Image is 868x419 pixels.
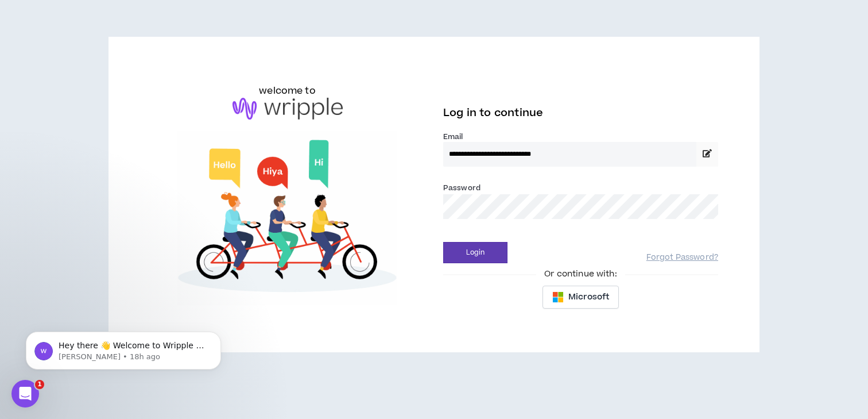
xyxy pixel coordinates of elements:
[443,183,480,193] label: Password
[35,380,44,389] span: 1
[11,380,39,408] iframe: Intercom live chat
[259,84,316,98] h6: welcome to
[542,286,619,309] button: Microsoft
[568,291,609,303] span: Microsoft
[646,252,718,263] a: Forgot Password?
[150,131,425,305] img: Welcome to Wripple
[536,268,625,280] span: Or continue with:
[443,242,507,263] button: Login
[232,98,343,120] img: logo-brand.png
[9,307,238,388] iframe: Intercom notifications message
[443,132,718,142] label: Email
[443,106,543,120] span: Log in to continue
